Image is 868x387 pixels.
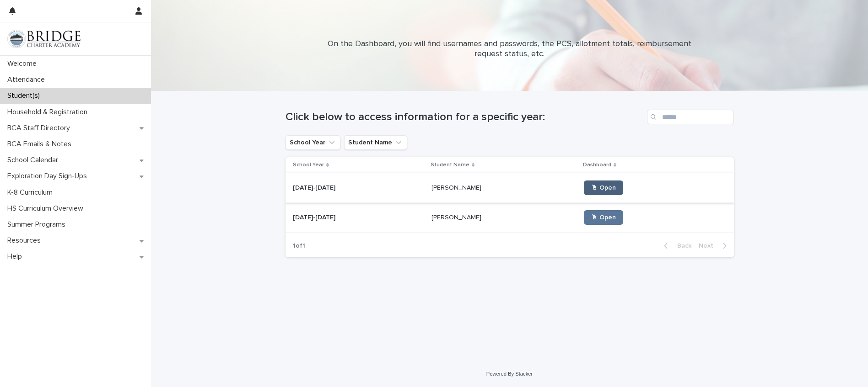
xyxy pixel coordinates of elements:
p: Summer Programs [4,220,73,229]
a: Powered By Stacker [486,371,533,376]
p: School Calendar [4,156,65,164]
input: Search [647,110,734,124]
p: [PERSON_NAME] [431,182,483,192]
tr: [DATE]-[DATE][DATE]-[DATE] [PERSON_NAME][PERSON_NAME] 🖱 Open [286,173,734,203]
p: Household & Registration [4,108,95,117]
p: HS Curriculum Overview [4,204,91,213]
p: Help [4,252,29,261]
button: Next [695,242,734,250]
span: Back [672,243,691,249]
p: Attendance [4,75,52,84]
p: Student Name [431,160,469,170]
button: Back [657,242,695,250]
tr: [DATE]-[DATE][DATE]-[DATE] [PERSON_NAME][PERSON_NAME] 🖱 Open [286,203,734,233]
p: Resources [4,236,48,245]
span: Next [699,243,719,249]
p: 1 of 1 [286,235,313,257]
p: [DATE]-[DATE] [293,212,337,222]
p: Exploration Day Sign-Ups [4,172,94,180]
a: 🖱 Open [584,180,623,195]
p: School Year [293,160,324,170]
button: School Year [286,135,340,150]
img: V1C1m3IdTEidaUdm9Hs0 [7,30,81,48]
p: [DATE]-[DATE] [293,182,337,192]
a: 🖱 Open [584,210,623,225]
p: On the Dashboard, you will find usernames and passwords, the PCS, allotment totals, reimbursement... [327,39,693,59]
p: BCA Emails & Notes [4,140,79,148]
p: [PERSON_NAME] [431,212,483,222]
p: BCA Staff Directory [4,124,77,133]
button: Student Name [344,135,407,150]
p: K-8 Curriculum [4,188,60,197]
span: 🖱 Open [591,185,616,191]
h1: Click below to access information for a specific year: [286,111,643,124]
span: 🖱 Open [591,214,616,221]
p: Dashboard [583,160,611,170]
p: Welcome [4,59,44,68]
p: Student(s) [4,91,47,100]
